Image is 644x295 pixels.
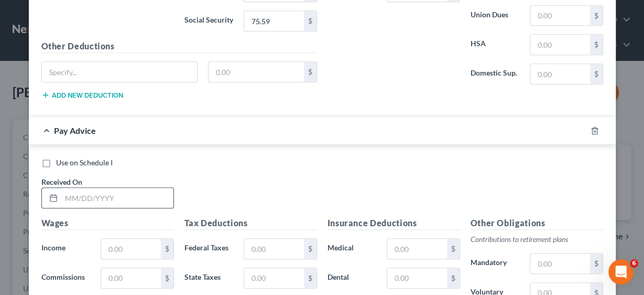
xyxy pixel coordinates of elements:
label: Union Dues [465,5,525,26]
label: Medical [322,238,382,259]
input: MM/DD/YYYY [61,188,173,208]
input: 0.00 [530,254,590,273]
span: Received On [41,177,82,186]
label: Domestic Sup. [465,64,525,85]
div: $ [590,6,603,26]
div: $ [304,268,316,288]
div: $ [161,239,173,259]
input: 0.00 [101,239,160,259]
input: 0.00 [244,11,303,31]
div: $ [161,268,173,288]
h5: Other Obligations [471,217,603,230]
label: Social Security [179,10,239,31]
input: 0.00 [209,62,304,82]
div: $ [447,239,460,259]
input: 0.00 [387,239,446,259]
span: 6 [630,259,638,268]
div: $ [590,64,603,84]
input: 0.00 [244,268,303,288]
iframe: Intercom live chat [608,259,634,285]
span: Use on Schedule I [56,158,113,167]
h5: Other Deductions [41,40,317,53]
input: 0.00 [530,64,590,84]
label: State Taxes [179,268,239,289]
h5: Insurance Deductions [328,217,460,230]
input: 0.00 [530,6,590,26]
div: $ [304,62,316,82]
button: Add new deduction [41,91,123,99]
label: Federal Taxes [179,238,239,259]
input: 0.00 [387,268,446,288]
label: HSA [465,34,525,55]
span: Income [41,243,66,252]
span: Pay Advice [54,125,96,135]
div: $ [304,239,316,259]
input: 0.00 [530,35,590,55]
div: $ [447,268,460,288]
div: $ [304,11,316,31]
div: $ [590,35,603,55]
label: Mandatory [465,253,525,274]
h5: Tax Deductions [184,217,317,230]
input: 0.00 [244,239,303,259]
label: Dental [322,268,382,289]
label: Commissions [36,268,96,289]
div: $ [590,254,603,273]
p: Contributions to retirement plans [471,234,603,245]
input: Specify... [42,62,198,82]
h5: Wages [41,217,174,230]
input: 0.00 [101,268,160,288]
